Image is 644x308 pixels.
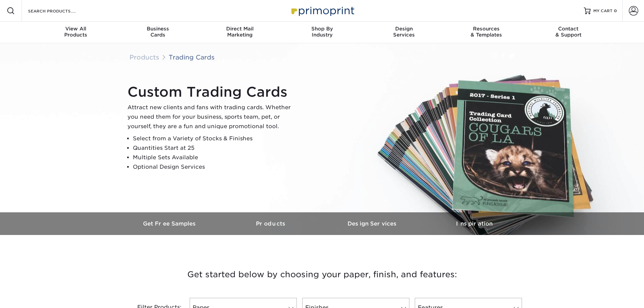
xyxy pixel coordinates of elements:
[281,26,363,38] div: Industry
[281,26,363,32] span: Shop By
[424,220,525,227] h3: Inspiration
[363,22,445,43] a: DesignServices
[133,162,296,172] li: Optional Design Services
[527,26,610,32] span: Contact
[199,26,281,32] span: Direct Mail
[133,134,296,143] li: Select from a Variety of Stocks & Finishes
[445,22,527,43] a: Resources& Templates
[363,26,445,32] span: Design
[593,8,613,14] span: MY CART
[117,22,199,43] a: BusinessCards
[117,26,199,32] span: Business
[169,53,215,61] a: Trading Cards
[322,212,424,235] a: Design Services
[35,22,117,43] a: View AllProducts
[281,22,363,43] a: Shop ByIndustry
[221,212,322,235] a: Products
[119,220,221,227] h3: Get Free Samples
[127,103,296,131] p: Attract new clients and fans with trading cards. Whether you need them for your business, sports ...
[27,7,93,15] input: SEARCH PRODUCTS.....
[221,220,322,227] h3: Products
[35,26,117,32] span: View All
[445,26,527,32] span: Resources
[199,22,281,43] a: Direct MailMarketing
[363,26,445,38] div: Services
[35,26,117,38] div: Products
[288,3,356,18] img: Primoprint
[119,212,221,235] a: Get Free Samples
[129,53,159,61] a: Products
[424,212,525,235] a: Inspiration
[127,84,296,100] h1: Custom Trading Cards
[133,153,296,162] li: Multiple Sets Available
[133,143,296,153] li: Quantities Start at 25
[117,26,199,38] div: Cards
[445,26,527,38] div: & Templates
[614,8,617,13] span: 0
[124,259,520,290] h3: Get started below by choosing your paper, finish, and features:
[199,26,281,38] div: Marketing
[322,220,424,227] h3: Design Services
[527,26,610,38] div: & Support
[527,22,610,43] a: Contact& Support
